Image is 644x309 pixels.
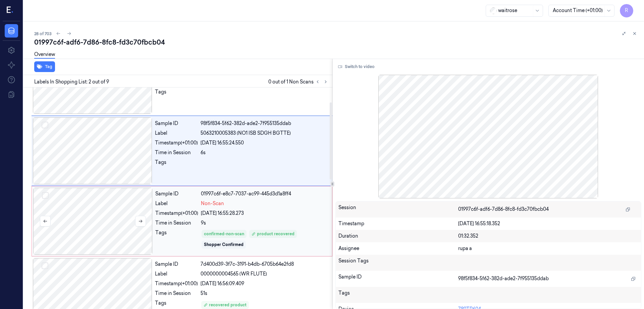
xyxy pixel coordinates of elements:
div: recovered product [204,302,247,308]
div: Shopper Confirmed [204,242,244,248]
div: Sample ID [155,190,198,197]
div: Tags [155,88,198,99]
div: [DATE] 16:55:28.273 [201,210,328,217]
span: 01997c6f-adf6-7d86-8fc8-fd3c70fbcb04 [458,206,549,213]
div: confirmed-non-scan [204,231,244,237]
div: Time in Session [155,220,198,227]
button: Select row [42,122,48,128]
span: 28 of 703 [34,31,52,37]
div: rupa a [458,245,638,252]
button: Tag [34,61,55,72]
a: Overview [34,51,55,59]
div: 7d400d39-3f7c-3191-b4db-6705b64e2fd8 [201,261,328,268]
span: 0 out of 1 Non Scans [268,78,330,86]
div: Tags [338,290,459,300]
div: 01:32.352 [458,233,638,240]
div: 01997c6f-e8c7-7037-ac99-445d3d1a8ff4 [201,190,328,197]
div: Tags [155,229,198,249]
button: R [620,4,633,17]
span: 98f5f834-5f62-382d-ade2-7f955135ddab [458,275,549,282]
div: Duration [338,233,459,240]
div: 9s [201,220,328,227]
div: Timestamp (+01:00) [155,280,198,287]
div: Timestamp [338,220,459,227]
div: [DATE] 16:55:18.352 [458,220,638,227]
span: 5063210005383 (NO1 ISB SDGH BGTTE) [201,130,291,137]
div: Session [338,204,459,215]
button: Select row [42,262,48,269]
div: Sample ID [338,273,459,284]
button: Switch to video [335,61,377,72]
span: Labels In Shopping List: 2 out of 9 [34,78,109,85]
span: 0000000004565 (WR FLUTE) [201,270,267,277]
div: [DATE] 16:56:09.409 [201,280,328,287]
div: Label [155,270,198,277]
div: Label [155,200,198,207]
div: Time in Session [155,290,198,297]
div: Sample ID [155,261,198,268]
div: Session Tags [338,257,459,268]
div: Timestamp (+01:00) [155,139,198,146]
div: product recovered [252,231,294,237]
button: Select row [42,192,49,199]
span: Non-Scan [201,200,224,207]
div: Label [155,130,198,137]
div: 01997c6f-adf6-7d86-8fc8-fd3c70fbcb04 [34,38,639,47]
div: Tags [155,159,198,170]
div: 51s [201,290,328,297]
div: [DATE] 16:55:24.550 [201,139,328,146]
div: Assignee [338,245,459,252]
div: 98f5f834-5f62-382d-ade2-7f955135ddab [201,120,328,127]
div: Timestamp (+01:00) [155,210,198,217]
div: 6s [201,149,328,156]
div: Sample ID [155,120,198,127]
div: Time in Session [155,149,198,156]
